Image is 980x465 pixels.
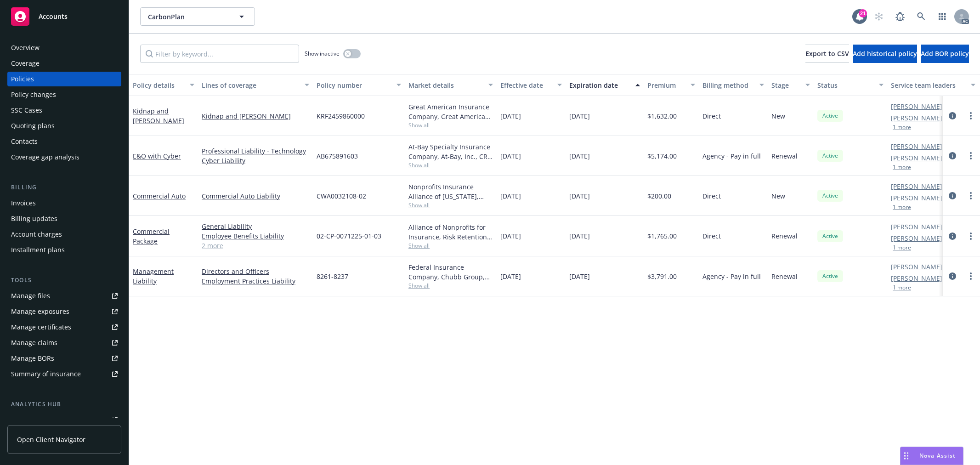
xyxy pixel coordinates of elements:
[7,243,121,257] a: Installment plans
[7,335,121,350] a: Manage claims
[202,191,309,201] a: Commercial Auto Liability
[133,80,184,90] div: Policy details
[39,13,68,20] span: Accounts
[891,153,942,163] a: [PERSON_NAME]
[198,74,313,96] button: Lines of coverage
[11,367,81,381] div: Summary of insurance
[7,413,121,427] a: Loss summary generator
[7,320,121,335] a: Manage certificates
[11,304,69,319] div: Manage exposures
[870,7,888,26] a: Start snowing
[202,156,309,165] a: Cyber Liability
[947,271,958,282] a: circleInformation
[947,190,958,201] a: circleInformation
[408,121,493,129] span: Show all
[7,276,121,285] div: Tools
[947,231,958,242] a: circleInformation
[901,447,912,465] div: Drag to move
[140,7,255,26] button: CarbonPlan
[821,192,839,200] span: Active
[11,150,79,164] div: Coverage gap analysis
[821,232,839,240] span: Active
[500,80,552,90] div: Effective date
[11,335,57,350] div: Manage claims
[891,181,942,191] a: [PERSON_NAME]
[853,49,917,58] span: Add historical policy
[317,231,381,241] span: 02-CP-0071225-01-03
[305,50,340,57] span: Show inactive
[317,151,358,161] span: AB675891603
[7,304,121,319] a: Manage exposures
[408,242,493,250] span: Show all
[317,80,391,90] div: Policy number
[891,7,909,26] a: Report a Bug
[202,221,309,231] a: General Liability
[408,222,493,242] div: Alliance of Nonprofits for Insurance, Risk Retention Group, Inc., Nonprofits Insurance Alliance o...
[569,111,590,121] span: [DATE]
[405,74,497,96] button: Market details
[7,4,121,29] a: Accounts
[17,435,85,444] span: Open Client Navigator
[7,367,121,381] a: Summary of insurance
[11,72,34,86] div: Policies
[891,102,942,111] a: [PERSON_NAME]
[497,74,566,96] button: Effective date
[891,262,942,272] a: [PERSON_NAME]
[202,146,309,156] a: Professional Liability - Technology
[921,49,969,58] span: Add BOR policy
[891,142,942,151] a: [PERSON_NAME]
[7,103,121,118] a: SSC Cases
[805,49,849,58] span: Export to CSV
[408,282,493,289] span: Show all
[947,110,958,121] a: circleInformation
[317,272,348,281] span: 8261-8237
[933,7,952,26] a: Switch app
[891,222,942,232] a: [PERSON_NAME]
[7,72,121,86] a: Policies
[965,231,976,242] a: more
[202,231,309,241] a: Employee Benefits Liability
[821,152,839,160] span: Active
[647,111,677,121] span: $1,632.00
[317,191,366,201] span: CWA0032108-02
[11,289,50,303] div: Manage files
[408,142,493,161] div: At-Bay Specialty Insurance Company, At-Bay, Inc., CRC Group
[859,9,867,17] div: 21
[11,87,56,102] div: Policy changes
[965,150,976,161] a: more
[7,150,121,164] a: Coverage gap analysis
[500,231,521,241] span: [DATE]
[702,80,754,90] div: Billing method
[408,161,493,169] span: Show all
[891,193,942,203] a: [PERSON_NAME]
[202,276,309,286] a: Employment Practices Liability
[133,107,184,125] a: Kidnap and [PERSON_NAME]
[702,151,761,161] span: Agency - Pay in full
[569,80,630,90] div: Expiration date
[702,111,721,121] span: Direct
[11,211,57,226] div: Billing updates
[814,74,887,96] button: Status
[500,191,521,201] span: [DATE]
[771,272,798,281] span: Renewal
[891,273,942,283] a: [PERSON_NAME]
[148,12,227,22] span: CarbonPlan
[133,227,170,245] a: Commercial Package
[566,74,644,96] button: Expiration date
[7,227,121,242] a: Account charges
[771,191,785,201] span: New
[771,80,800,90] div: Stage
[133,192,186,200] a: Commercial Auto
[140,45,299,63] input: Filter by keyword...
[647,272,677,281] span: $3,791.00
[7,289,121,303] a: Manage files
[11,134,38,149] div: Contacts
[893,164,911,170] button: 1 more
[133,267,174,285] a: Management Liability
[7,87,121,102] a: Policy changes
[11,40,40,55] div: Overview
[408,201,493,209] span: Show all
[11,56,40,71] div: Coverage
[133,152,181,160] a: E&O with Cyber
[893,285,911,290] button: 1 more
